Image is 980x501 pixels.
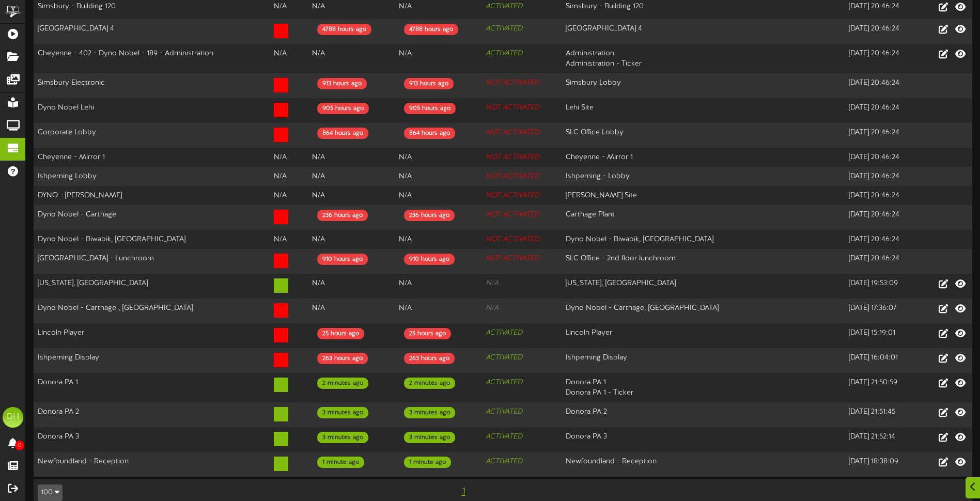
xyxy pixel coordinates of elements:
[317,254,368,265] div: 910 hours ago
[486,433,522,441] i: ACTIVATED
[270,230,307,249] td: N/A
[270,167,307,186] td: N/A
[395,148,481,167] td: N/A
[308,230,395,249] td: N/A
[486,211,539,218] i: NOT ACTIVATED
[317,103,369,114] div: 905 hours ago
[404,78,454,89] div: 913 hours ago
[486,3,522,10] i: ACTIVATED
[395,274,481,299] td: N/A
[308,299,395,323] td: N/A
[270,44,307,73] td: N/A
[317,24,371,35] div: 4788 hours ago
[562,427,845,452] td: Donora PA 3
[404,328,451,339] div: 25 hours ago
[404,432,455,443] div: 3 minutes ago
[845,427,920,452] td: [DATE] 21:52:14
[34,167,270,186] td: Ishpeming Lobby
[404,457,451,468] div: 1 minute ago
[562,44,845,73] td: Administration Administration - Ticker
[395,230,481,249] td: N/A
[562,123,845,148] td: SLC Office Lobby
[34,186,270,205] td: DYNO - [PERSON_NAME]
[308,186,395,205] td: N/A
[845,373,920,402] td: [DATE] 21:50:59
[562,323,845,348] td: Lincoln Player
[486,173,539,180] i: NOT ACTIVATED
[404,378,455,389] div: 2 minutes ago
[845,148,920,167] td: [DATE] 20:46:24
[562,274,845,299] td: [US_STATE], [GEOGRAPHIC_DATA]
[562,98,845,123] td: Lehi Site
[34,427,270,452] td: Donora PA 3
[404,103,456,114] div: 905 hours ago
[404,353,455,364] div: 263 hours ago
[486,153,539,161] i: NOT ACTIVATED
[317,378,368,389] div: 2 minutes ago
[3,407,23,428] div: DH
[562,73,845,98] td: Simsbury Lobby
[404,128,455,139] div: 864 hours ago
[845,274,920,299] td: [DATE] 19:53:09
[270,148,307,167] td: N/A
[317,128,368,139] div: 864 hours ago
[562,148,845,167] td: Cheyenne - Mirror 1
[486,50,522,57] i: ACTIVATED
[486,104,539,112] i: NOT ACTIVATED
[34,230,270,249] td: Dyno Nobel - Biwabik, [GEOGRAPHIC_DATA]
[317,432,368,443] div: 3 minutes ago
[404,24,458,35] div: 4788 hours ago
[34,19,270,44] td: [GEOGRAPHIC_DATA] 4
[15,441,24,450] span: 0
[34,323,270,348] td: Lincoln Player
[562,230,845,249] td: Dyno Nobel - Biwabik, [GEOGRAPHIC_DATA]
[317,353,368,364] div: 263 hours ago
[486,354,522,362] i: ACTIVATED
[562,299,845,323] td: Dyno Nobel - Carthage, [GEOGRAPHIC_DATA]
[395,299,481,323] td: N/A
[308,148,395,167] td: N/A
[562,186,845,205] td: [PERSON_NAME] Site
[34,44,270,73] td: Cheyenne - 402 - Dyno Nobel - 189 - Administration
[845,19,920,44] td: [DATE] 20:46:24
[562,452,845,477] td: Newfoundland - Reception
[845,98,920,123] td: [DATE] 20:46:24
[486,192,539,199] i: NOT ACTIVATED
[486,236,539,243] i: NOT ACTIVATED
[486,408,522,416] i: ACTIVATED
[317,457,364,468] div: 1 minute ago
[34,73,270,98] td: Simsbury Electronic
[459,486,468,497] span: 1
[845,123,920,148] td: [DATE] 20:46:24
[845,348,920,373] td: [DATE] 16:04:01
[404,210,455,221] div: 236 hours ago
[845,402,920,427] td: [DATE] 21:51:45
[404,407,455,418] div: 3 minutes ago
[486,304,499,312] i: N/A
[317,407,368,418] div: 3 minutes ago
[308,167,395,186] td: N/A
[562,402,845,427] td: Donora PA 2
[34,205,270,230] td: Dyno Nobel - Carthage
[308,44,395,73] td: N/A
[317,210,368,221] div: 236 hours ago
[562,348,845,373] td: Ishpeming Display
[845,205,920,230] td: [DATE] 20:46:24
[395,186,481,205] td: N/A
[562,19,845,44] td: [GEOGRAPHIC_DATA] 4
[38,484,63,501] button: 100
[486,129,539,136] i: NOT ACTIVATED
[562,205,845,230] td: Carthage Plant
[845,186,920,205] td: [DATE] 20:46:24
[486,458,522,465] i: ACTIVATED
[845,230,920,249] td: [DATE] 20:46:24
[308,274,395,299] td: N/A
[845,167,920,186] td: [DATE] 20:46:24
[34,98,270,123] td: Dyno Nobel Lehi
[562,249,845,274] td: SLC Office - 2nd floor lunchroom
[395,167,481,186] td: N/A
[317,328,364,339] div: 25 hours ago
[486,279,499,287] i: N/A
[486,25,522,33] i: ACTIVATED
[34,249,270,274] td: [GEOGRAPHIC_DATA] - Lunchroom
